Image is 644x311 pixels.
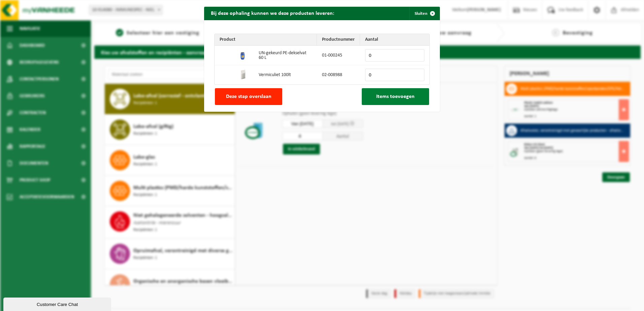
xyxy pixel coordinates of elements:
[238,49,249,60] img: 01-000245
[215,34,317,46] th: Product
[238,69,249,80] img: 02-008988
[409,7,439,20] button: Sluiten
[362,88,429,105] button: Items toevoegen
[254,65,317,84] td: Vermiculiet 100lt
[360,34,429,46] th: Aantal
[317,34,360,46] th: Productnummer
[317,46,360,65] td: 01-000245
[254,46,317,65] td: UN-gekeurd PE-dekselvat 60 L
[204,7,341,20] h2: Bij deze ophaling kunnen we deze producten leveren:
[376,94,415,99] span: Items toevoegen
[317,65,360,84] td: 02-008988
[215,88,282,105] button: Deze stap overslaan
[226,94,271,99] span: Deze stap overslaan
[3,296,112,311] iframe: chat widget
